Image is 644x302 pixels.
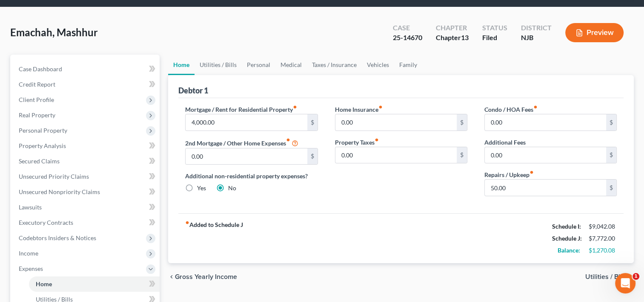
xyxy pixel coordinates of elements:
a: Executory Contracts [12,215,160,230]
a: Property Analysis [12,138,160,154]
span: Case Dashboard [19,65,62,73]
a: Home [29,276,160,292]
i: chevron_left [168,273,175,280]
div: $ [307,114,318,131]
div: $ [606,180,616,196]
div: $ [606,114,616,131]
button: chevron_left Gross Yearly Income [168,273,237,280]
span: Home [36,280,52,287]
span: 13 [461,33,469,41]
div: Debtor 1 [178,85,208,96]
span: Expenses [19,265,43,272]
i: fiber_manual_record [530,170,534,174]
span: Gross Yearly Income [175,273,237,280]
div: $ [457,147,467,163]
span: Property Analysis [19,142,66,149]
div: $9,042.08 [589,222,617,231]
span: Executory Contracts [19,219,73,226]
strong: Added to Schedule J [185,221,243,256]
span: Emachah, Mashhur [10,26,98,38]
div: Chapter [436,33,469,43]
input: -- [335,147,457,163]
i: fiber_manual_record [533,105,538,109]
span: Utilities / Bills [585,273,627,280]
div: Status [482,23,507,33]
label: Mortgage / Rent for Residential Property [185,105,297,114]
label: Additional Fees [484,138,526,147]
a: Unsecured Priority Claims [12,169,160,184]
div: Chapter [436,23,469,33]
i: fiber_manual_record [286,138,290,142]
div: Filed [482,33,507,43]
strong: Schedule I: [552,223,581,230]
strong: Balance: [558,247,580,254]
a: Lawsuits [12,200,160,215]
label: Condo / HOA Fees [484,105,538,114]
label: Yes [197,184,206,192]
a: Unsecured Nonpriority Claims [12,184,160,200]
a: Family [394,55,422,75]
i: fiber_manual_record [293,105,297,109]
input: -- [485,147,606,163]
input: -- [186,148,307,165]
i: fiber_manual_record [378,105,383,109]
div: Case [393,23,422,33]
label: No [228,184,236,192]
label: Property Taxes [335,138,379,147]
a: Utilities / Bills [195,55,242,75]
a: Taxes / Insurance [307,55,362,75]
input: -- [335,114,457,131]
div: $7,772.00 [589,234,617,243]
button: Utilities / Bills chevron_right [585,273,634,280]
span: Credit Report [19,81,55,88]
div: District [521,23,552,33]
span: Income [19,250,38,257]
span: Client Profile [19,96,54,103]
span: Lawsuits [19,203,42,211]
a: Secured Claims [12,154,160,169]
span: 1 [633,273,639,280]
a: Personal [242,55,275,75]
label: Repairs / Upkeep [484,170,534,179]
a: Vehicles [362,55,394,75]
div: $ [457,114,467,131]
label: Additional non-residential property expenses? [185,171,318,180]
div: NJB [521,33,552,43]
i: fiber_manual_record [185,221,189,225]
iframe: Intercom live chat [615,273,635,293]
a: Case Dashboard [12,61,160,77]
strong: Schedule J: [552,235,582,242]
input: -- [186,114,307,131]
a: Medical [275,55,307,75]
div: $1,270.08 [589,246,617,255]
span: Secured Claims [19,157,60,165]
span: Real Property [19,111,55,119]
div: $ [606,147,616,163]
span: Codebtors Insiders & Notices [19,234,96,241]
span: Unsecured Nonpriority Claims [19,188,100,195]
input: -- [485,114,606,131]
span: Personal Property [19,127,67,134]
div: $ [307,148,318,165]
div: 25-14670 [393,33,422,43]
a: Credit Report [12,77,160,92]
a: Home [168,55,195,75]
label: Home Insurance [335,105,383,114]
button: Preview [565,23,624,42]
i: fiber_manual_record [375,138,379,142]
span: Unsecured Priority Claims [19,173,89,180]
input: -- [485,180,606,196]
label: 2nd Mortgage / Other Home Expenses [185,138,298,148]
